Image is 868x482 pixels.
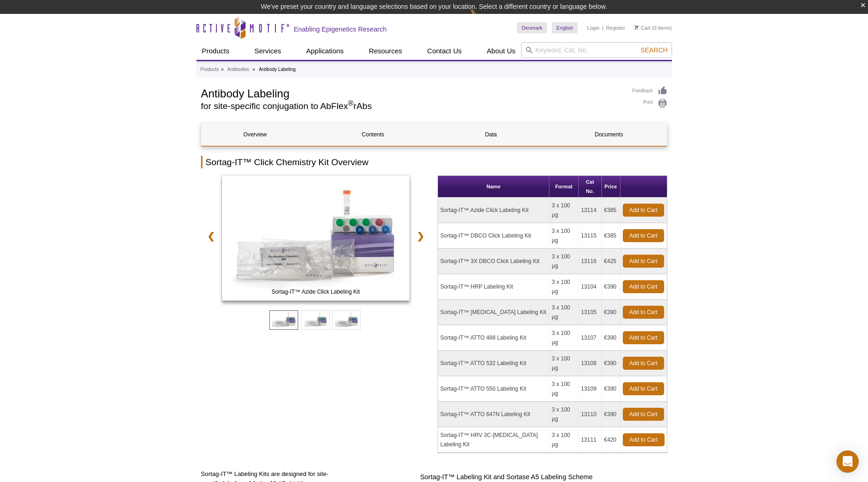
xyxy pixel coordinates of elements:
[438,427,549,453] td: Sortag-IT™ HRV 3C-[MEDICAL_DATA] Labeling Kit
[196,42,235,60] a: Products
[201,65,219,74] a: Products
[638,46,670,54] button: Search
[549,402,579,427] td: 3 x 100 µg
[602,325,620,351] td: €390
[549,325,579,351] td: 3 x 100 µg
[623,280,664,293] a: Add to Cart
[201,225,221,247] a: ❮
[224,287,408,296] span: Sortag-IT™ Azide Click Labeling Kit
[549,351,579,376] td: 3 x 100 µg
[623,408,664,421] a: Add to Cart
[300,42,349,60] a: Applications
[549,198,579,223] td: 3 x 100 µg
[602,223,620,249] td: €385
[602,427,620,453] td: €420
[549,249,579,274] td: 3 x 100 µg
[249,42,287,60] a: Services
[579,427,602,453] td: 13111
[602,198,620,223] td: €385
[602,22,604,33] li: |
[552,22,578,33] a: English
[602,402,620,427] td: €390
[411,225,431,247] a: ❯
[579,300,602,325] td: 13105
[222,175,410,301] img: Sortag-IT™ Azide Click Labeling Kit
[634,25,651,31] a: Cart
[579,402,602,427] td: 13110
[633,98,667,109] a: Print
[579,249,602,274] td: 13116
[438,376,549,402] td: Sortag-IT™ ATTO 550 Labeling Kit
[437,123,545,146] a: Data
[227,65,249,74] a: Antibodies
[549,223,579,249] td: 3 x 100 µg
[634,22,672,33] li: (0 items)
[602,351,620,376] td: €390
[602,300,620,325] td: €390
[579,198,602,223] td: 13114
[348,99,353,107] sup: ®
[549,176,579,198] th: Format
[623,357,664,370] a: Add to Cart
[836,450,859,473] div: Open Intercom Messenger
[201,86,623,100] h1: Antibody Labeling
[623,255,664,268] a: Add to Cart
[623,331,664,344] a: Add to Cart
[634,25,639,30] img: Your Cart
[640,46,667,54] span: Search
[623,433,665,446] a: Add to Cart
[517,22,547,33] a: Denmark
[521,42,672,58] input: Keyword, Cat. No.
[438,176,549,198] th: Name
[579,376,602,402] td: 13109
[320,123,427,146] a: Contents
[438,198,549,223] td: Sortag-IT™ Azide Click Labeling Kit
[438,223,549,249] td: Sortag-IT™ DBCO Click Labeling Kit
[438,402,549,427] td: Sortag-IT™ ATTO 647N Labeling Kit
[623,306,664,319] a: Add to Cart
[438,249,549,274] td: Sortag-IT™ 3X DBCO Click Labeling Kit
[294,25,387,33] h2: Enabling Epigenetics Research
[222,175,410,303] a: Sortag-IT™ Azide Click Labeling Kit
[549,427,579,453] td: 3 x 100 µg
[470,7,495,29] img: Change Here
[602,376,620,402] td: €390
[549,300,579,325] td: 3 x 100 µg
[602,249,620,274] td: €425
[623,204,664,217] a: Add to Cart
[259,67,296,72] li: Antibody Labeling
[438,274,549,300] td: Sortag-IT™ HRP Labeling Kit
[438,325,549,351] td: Sortag-IT™ ATTO 488 Labeling Kit
[481,42,521,60] a: About Us
[579,351,602,376] td: 13108
[201,102,623,110] h2: for site-specific conjugation to AbFlex rAbs
[579,223,602,249] td: 13115
[438,351,549,376] td: Sortag-IT™ ATTO 532 Labeling Kit
[602,274,620,300] td: €390
[579,274,602,300] td: 13104
[579,176,602,198] th: Cat No.
[602,176,620,198] th: Price
[579,325,602,351] td: 13107
[438,300,549,325] td: Sortag-IT™ [MEDICAL_DATA] Labeling Kit
[253,67,255,72] li: »
[363,42,408,60] a: Resources
[606,25,625,31] a: Register
[623,382,664,395] a: Add to Cart
[422,42,467,60] a: Contact Us
[549,274,579,300] td: 3 x 100 µg
[587,25,600,31] a: Login
[201,156,667,168] h2: Sortag-IT™ Click Chemistry Kit Overview
[623,229,664,242] a: Add to Cart
[202,123,309,146] a: Overview
[633,86,667,96] a: Feedback
[549,376,579,402] td: 3 x 100 µg
[555,123,663,146] a: Documents
[221,67,224,72] li: »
